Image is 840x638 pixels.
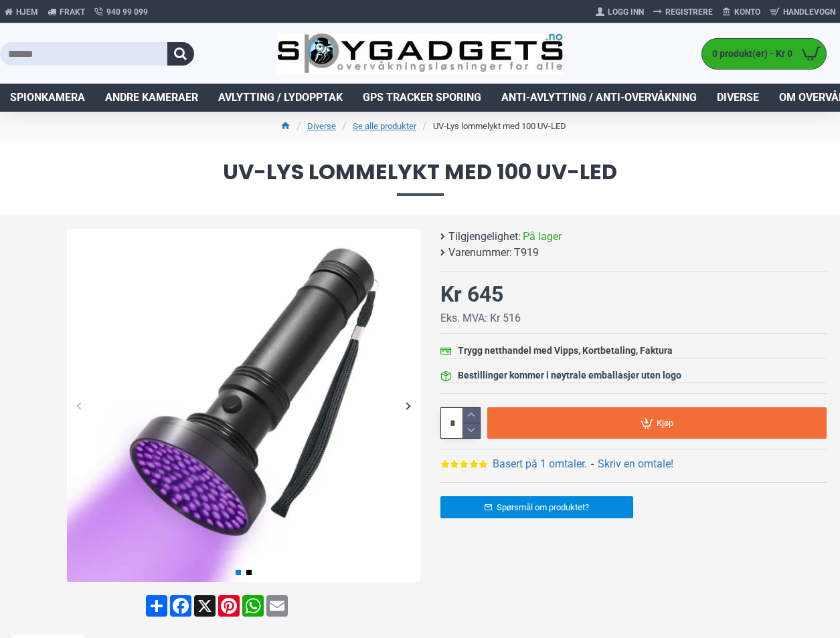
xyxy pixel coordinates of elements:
span: Diverse [717,90,759,106]
span: Hjem [16,6,38,18]
span: Go to slide 2 [246,570,252,575]
a: Anti-avlytting / Anti-overvåkning [491,84,707,112]
div: Bestillinger kommer i nøytrale emballasjer uten logo [458,368,681,383]
a: Pinterest [217,595,241,617]
a: Logg Inn [591,1,649,23]
a: Diverse [707,84,769,112]
a: Spørsmål om produktet? [440,496,634,518]
span: Registrere [665,6,713,18]
a: Skriv en omtale! [598,456,673,472]
a: 0 produkt(er) - Kr 0 [702,39,826,69]
b: - [591,457,594,470]
a: Andre kameraer [95,84,208,112]
span: UV-Lys lommelykt med 100 UV-LED [13,161,827,195]
span: Anti-avlytting / Anti-overvåkning [501,90,697,106]
span: GPS Tracker Sporing [363,90,481,106]
img: SpyGadgets.no [277,33,563,74]
a: GPS Tracker Sporing [353,84,491,112]
a: Email [265,595,289,617]
b: Varenummer: [448,245,512,261]
b: Tilgjengelighet: [448,229,521,245]
span: Handlevogn [783,6,835,18]
img: UV‑Lys lommelykt - SpyGadgets.no [67,229,420,582]
span: T919 [514,245,539,261]
div: Next slide [397,394,420,417]
a: WhatsApp [241,595,265,617]
a: Konto [718,1,765,23]
a: Share [145,595,169,617]
span: Spionkamera [10,90,85,106]
a: Diverse [307,120,336,133]
a: Handlevogn [765,1,840,23]
span: På lager [523,229,562,245]
span: Go to slide 1 [236,570,241,575]
a: Basert på 1 omtaler. [493,456,587,472]
a: X [193,595,217,617]
a: Registrere [649,1,718,23]
span: 0 produkt(er) - Kr 0 [702,47,796,61]
div: Trygg netthandel med Vipps, Kortbetaling, Faktura [458,344,673,358]
a: Facebook [169,595,193,617]
a: Se alle produkter [353,120,416,133]
div: Kr 645 [440,278,503,310]
span: Frakt [60,6,85,18]
span: Konto [734,6,760,18]
span: Andre kameraer [105,90,198,106]
span: Avlytting / Lydopptak [218,90,343,106]
span: Kjøp [657,419,673,427]
a: Avlytting / Lydopptak [208,84,353,112]
div: Previous slide [67,394,90,417]
span: Logg Inn [608,6,644,18]
span: 940 99 099 [106,6,148,18]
